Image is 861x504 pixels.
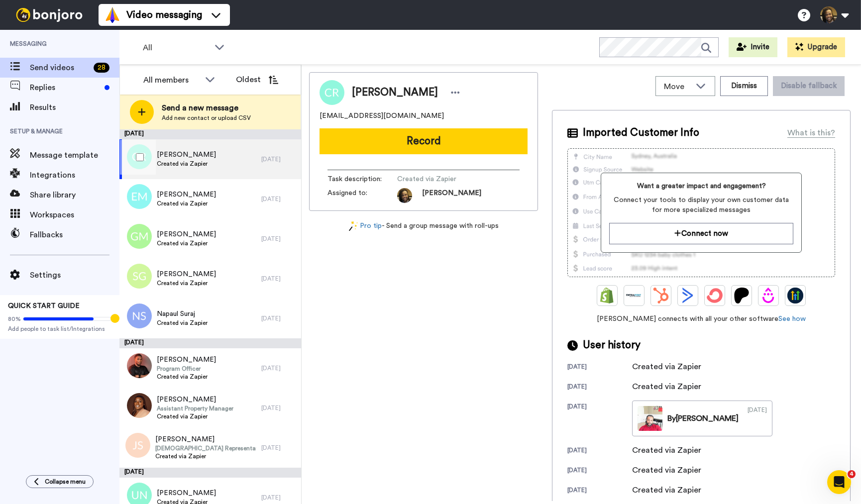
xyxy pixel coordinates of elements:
img: em.png [127,184,152,209]
div: What is this? [787,127,835,139]
span: [DEMOGRAPHIC_DATA] Representative for [US_STATE]'s 8th Congressional District [155,444,256,452]
div: [DATE] [119,129,301,139]
span: Napaul Suraj [157,309,208,319]
img: ns.png [127,303,152,328]
img: ActiveCampaign [680,288,696,303]
span: Share library [30,189,119,201]
div: By [PERSON_NAME] [667,412,739,424]
span: Send videos [30,62,90,74]
button: Disable fallback [773,76,845,96]
span: [PERSON_NAME] [155,434,256,444]
div: [DATE] [567,446,632,456]
span: [PERSON_NAME] [352,85,438,100]
span: Assistant Property Manager [157,404,233,412]
span: [PERSON_NAME] [157,150,216,160]
div: [DATE] [261,444,296,452]
span: [PERSON_NAME] [422,188,481,203]
span: Created via Zapier [157,239,216,247]
img: ConvertKit [707,288,723,303]
span: Move [664,81,691,93]
span: 4 [848,470,856,478]
span: Send a new message [162,102,251,114]
a: Connect now [609,223,793,244]
img: Shopify [599,288,615,303]
span: [PERSON_NAME] [157,269,216,279]
span: [EMAIL_ADDRESS][DOMAIN_NAME] [320,111,444,121]
span: Results [30,101,119,113]
span: 80% [8,315,21,323]
div: [DATE] [567,466,632,476]
span: [PERSON_NAME] [157,395,233,404]
span: Fallbacks [30,229,119,241]
span: [PERSON_NAME] [157,488,216,498]
img: Patreon [734,288,750,303]
img: 5b317750-ad71-4786-81fb-6bbd692755ad-thumb.jpg [638,406,662,431]
span: Message template [30,149,119,161]
span: [PERSON_NAME] [157,190,216,200]
span: [PERSON_NAME] [157,229,216,239]
div: Tooltip anchor [110,314,119,323]
div: [DATE] [261,155,296,163]
span: Add new contact or upload CSV [162,114,251,122]
div: [DATE] [261,275,296,283]
img: 539b7a4f-2754-4fdb-9347-5f218efb659e.jpg [127,353,152,378]
button: Collapse menu [26,475,94,488]
div: [DATE] [261,195,296,203]
span: Created via Zapier [157,200,216,207]
div: [DATE] [567,403,632,436]
img: Hubspot [653,288,669,303]
span: Imported Customer Info [583,125,699,140]
div: [DATE] [567,363,632,373]
div: [DATE] [567,486,632,496]
span: Add people to task list/Integrations [8,325,111,333]
span: [PERSON_NAME] [157,355,216,365]
span: Created via Zapier [155,452,256,460]
span: Collapse menu [45,478,86,486]
span: Workspaces [30,209,119,221]
button: Upgrade [787,37,845,57]
a: Pro tip [349,221,382,231]
span: Assigned to: [327,188,397,203]
img: ACg8ocJE5Uraz61bcHa36AdWwJTeO_LDPOXCjjSOJ9PocmjUJMRKBvQ=s96-c [397,188,412,203]
span: Created via Zapier [157,319,208,327]
span: Video messaging [126,8,202,22]
span: Task description : [327,174,397,184]
button: Record [320,128,528,154]
span: Created via Zapier [157,373,216,381]
span: Created via Zapier [397,174,492,184]
span: Want a greater impact and engagement? [609,181,793,191]
div: Created via Zapier [632,361,701,373]
img: a6b53d04-b45c-439f-8e50-27356a4f6f66.jpg [127,393,152,418]
span: User history [583,338,641,353]
span: Created via Zapier [157,412,233,420]
button: Invite [729,37,777,57]
span: QUICK START GUIDE [8,302,80,309]
div: [DATE] [748,406,767,431]
span: Replies [30,82,101,94]
img: vm-color.svg [105,7,120,23]
iframe: Intercom live chat [827,470,851,494]
img: js.png [125,433,150,458]
div: [DATE] [261,314,296,322]
img: Drip [760,288,776,303]
img: magic-wand.svg [349,221,358,231]
a: See how [778,315,806,322]
span: Program Officer [157,365,216,373]
img: sg.png [127,264,152,289]
span: Connect your tools to display your own customer data for more specialized messages [609,195,793,215]
div: Created via Zapier [632,464,701,476]
div: - Send a group message with roll-ups [309,221,538,231]
span: Settings [30,269,119,281]
div: [DATE] [261,364,296,372]
img: GoHighLevel [787,288,803,303]
img: gm.png [127,224,152,249]
img: Image of Christopher Ramos [320,80,344,105]
div: Created via Zapier [632,444,701,456]
div: [DATE] [567,383,632,393]
button: Oldest [228,70,286,90]
a: By[PERSON_NAME][DATE] [632,401,772,436]
img: Ontraport [626,288,642,303]
span: Integrations [30,169,119,181]
span: Created via Zapier [157,160,216,168]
